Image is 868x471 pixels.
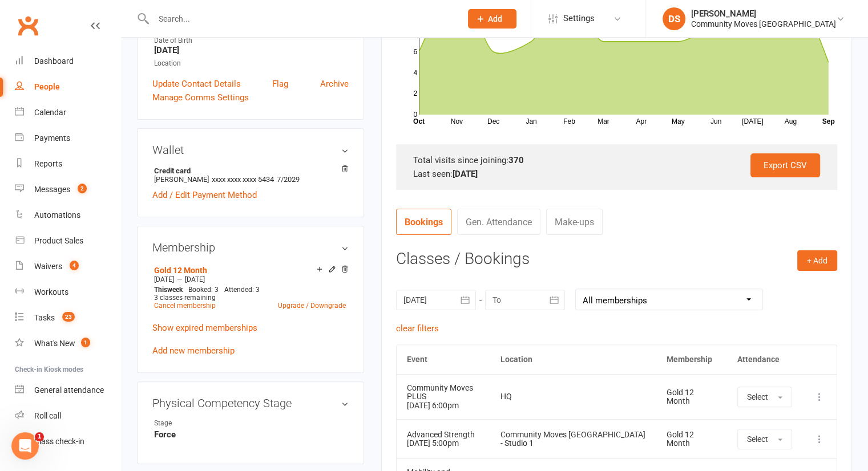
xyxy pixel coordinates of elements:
[750,153,820,177] a: Export CSV
[563,6,595,31] span: Settings
[508,155,524,165] strong: 370
[152,241,349,254] h3: Membership
[34,56,74,66] div: Dashboard
[150,11,453,27] input: Search...
[154,302,216,310] a: Cancel membership
[154,266,207,275] a: Gold 12 Month
[151,275,349,284] div: —
[81,338,90,347] span: 1
[453,169,478,179] strong: [DATE]
[35,432,44,441] span: 1
[151,286,185,294] div: week
[413,153,820,167] div: Total visits since joining:
[656,345,727,374] th: Membership
[78,184,87,193] span: 2
[34,385,104,395] div: General attendance
[397,345,491,374] th: Event
[152,91,249,104] a: Manage Comms Settings
[154,418,248,429] div: Stage
[278,302,346,310] a: Upgrade / Downgrade
[15,202,120,228] a: Automations
[34,133,70,143] div: Payments
[34,82,60,91] div: People
[152,346,235,356] a: Add new membership
[154,45,349,55] strong: [DATE]
[546,209,603,235] a: Make-ups
[397,374,491,419] td: [DATE] 6:00pm
[152,397,349,409] h3: Physical Competency Stage
[397,419,491,458] td: [DATE] 5:00pm
[34,287,68,297] div: Workouts
[468,9,516,29] button: Add
[34,108,66,117] div: Calendar
[407,431,481,439] div: Advanced Strength
[691,19,836,29] div: Community Moves [GEOGRAPHIC_DATA]
[152,323,257,333] a: Show expired memberships
[691,9,836,19] div: [PERSON_NAME]
[15,377,120,403] a: General attendance kiosk mode
[34,185,70,194] div: Messages
[277,175,300,184] span: 7/2029
[15,403,120,429] a: Roll call
[34,411,61,420] div: Roll call
[15,74,120,100] a: People
[154,58,349,69] div: Location
[667,388,717,406] div: Gold 12 Month
[154,167,343,175] strong: Credit card
[34,313,55,322] div: Tasks
[34,236,83,245] div: Product Sales
[457,209,540,235] a: Gen. Attendance
[737,387,792,407] button: Select
[154,275,174,283] span: [DATE]
[154,429,349,440] strong: Force
[212,175,274,184] span: xxxx xxxx xxxx 5434
[15,429,120,454] a: Class kiosk mode
[34,159,62,168] div: Reports
[15,177,120,202] a: Messages 2
[490,345,656,374] th: Location
[320,77,349,91] a: Archive
[154,286,167,294] span: This
[396,323,439,334] a: clear filters
[272,77,288,91] a: Flag
[15,228,120,254] a: Product Sales
[500,392,646,401] div: HQ
[396,250,837,268] h3: Classes / Bookings
[224,286,260,294] span: Attended: 3
[34,437,84,446] div: Class check-in
[396,209,451,235] a: Bookings
[62,312,75,322] span: 23
[663,7,685,30] div: DS
[154,294,216,302] span: 3 classes remaining
[15,254,120,279] a: Waivers 4
[15,305,120,331] a: Tasks 23
[413,167,820,181] div: Last seen:
[14,11,42,40] a: Clubworx
[185,275,205,283] span: [DATE]
[34,339,75,348] div: What's New
[797,250,837,271] button: + Add
[15,331,120,356] a: What's New1
[188,286,219,294] span: Booked: 3
[11,432,39,460] iframe: Intercom live chat
[727,345,802,374] th: Attendance
[747,435,768,444] span: Select
[152,77,241,91] a: Update Contact Details
[152,144,349,156] h3: Wallet
[500,431,646,448] div: Community Moves [GEOGRAPHIC_DATA] - Studio 1
[737,429,792,449] button: Select
[154,35,349,46] div: Date of Birth
[15,279,120,305] a: Workouts
[488,14,502,23] span: Add
[15,100,120,125] a: Calendar
[152,188,257,202] a: Add / Edit Payment Method
[407,384,481,401] div: Community Moves PLUS
[667,431,717,448] div: Gold 12 Month
[15,48,120,74] a: Dashboard
[34,262,62,271] div: Waivers
[70,261,79,270] span: 4
[15,125,120,151] a: Payments
[34,210,80,220] div: Automations
[15,151,120,177] a: Reports
[747,392,768,401] span: Select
